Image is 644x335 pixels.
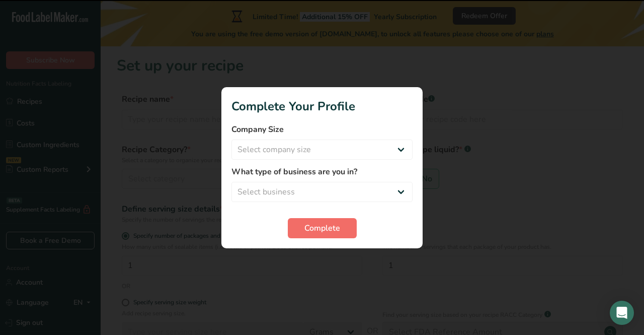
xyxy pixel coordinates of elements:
label: What type of business are you in? [231,166,413,178]
div: Open Intercom Messenger [610,301,634,325]
button: Complete [288,218,357,238]
span: Complete [304,222,340,234]
label: Company Size [231,123,413,136]
h1: Complete Your Profile [231,97,413,115]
